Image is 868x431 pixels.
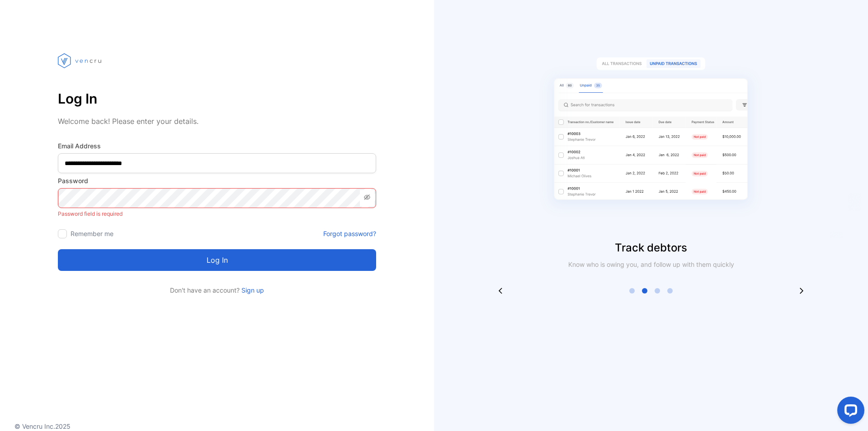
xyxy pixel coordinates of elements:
[71,230,113,237] label: Remember me
[58,285,376,295] p: Don't have an account?
[58,116,376,127] p: Welcome back! Please enter your details.
[323,229,376,238] a: Forgot password?
[58,176,376,185] label: Password
[58,249,376,271] button: Log in
[240,286,264,294] a: Sign up
[58,141,376,151] label: Email Address
[434,240,868,256] p: Track debtors
[58,88,376,109] p: Log In
[58,208,376,220] p: Password field is required
[58,36,103,85] img: vencru logo
[564,260,738,269] p: Know who is owing you, and follow up with them quickly
[830,393,868,431] iframe: LiveChat chat widget
[538,36,764,240] img: slider image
